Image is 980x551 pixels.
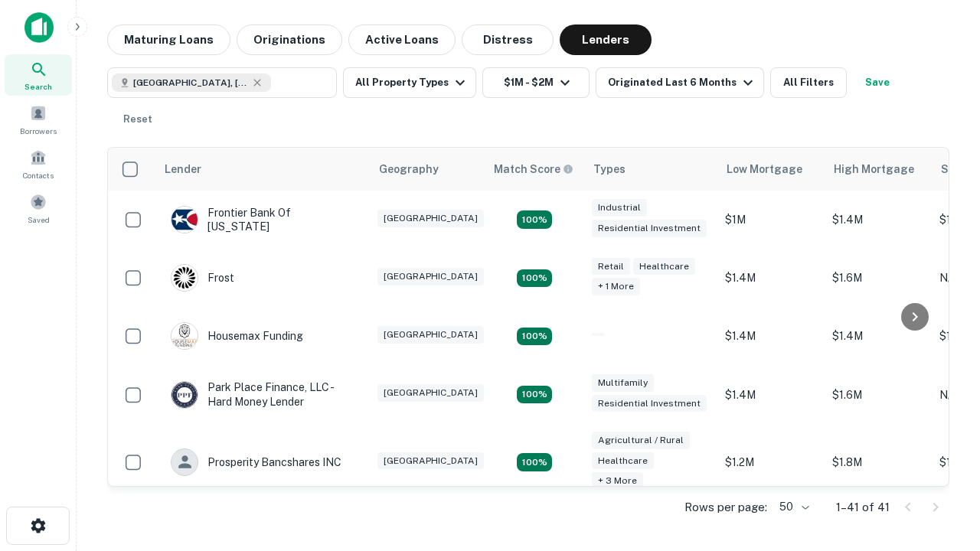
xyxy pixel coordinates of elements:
[825,365,932,423] td: $1.6M
[171,382,198,408] img: picture
[5,99,72,140] a: Borrowers
[171,448,341,476] div: Prosperity Bancshares INC
[165,160,201,178] div: Lender
[684,498,767,517] p: Rows per page:
[608,73,757,92] div: Originated Last 6 Months
[517,210,552,229] div: Matching Properties: 4, hasApolloMatch: undefined
[107,24,230,55] button: Maturing Loans
[348,24,456,55] button: Active Loans
[903,429,980,502] iframe: Chat Widget
[592,220,707,237] div: Residential Investment
[770,67,847,98] button: All Filters
[836,498,890,517] p: 1–41 of 41
[5,143,72,184] a: Contacts
[379,160,439,178] div: Geography
[133,76,248,90] span: [GEOGRAPHIC_DATA], [GEOGRAPHIC_DATA], [GEOGRAPHIC_DATA]
[5,187,72,229] a: Saved
[592,395,707,412] div: Residential Investment
[717,249,825,307] td: $1.4M
[24,12,54,43] img: capitalize-icon.png
[825,249,932,307] td: $1.6M
[171,322,303,350] div: Housemax Funding
[24,80,52,93] span: Search
[377,210,484,227] div: [GEOGRAPHIC_DATA]
[717,191,825,249] td: $1M
[834,160,914,178] div: High Mortgage
[592,452,654,470] div: Healthcare
[717,365,825,423] td: $1.4M
[494,161,570,178] h6: Match Score
[237,24,342,55] button: Originations
[853,67,902,98] button: Save your search to get updates of matches that match your search criteria.
[825,191,932,249] td: $1.4M
[171,265,198,291] img: picture
[825,307,932,365] td: $1.4M
[155,148,370,191] th: Lender
[171,206,354,233] div: Frontier Bank Of [US_STATE]
[825,148,932,191] th: High Mortgage
[377,384,484,402] div: [GEOGRAPHIC_DATA]
[825,424,932,501] td: $1.8M
[171,207,198,233] img: picture
[517,269,552,288] div: Matching Properties: 4, hasApolloMatch: undefined
[592,432,690,449] div: Agricultural / Rural
[560,24,652,55] button: Lenders
[113,104,162,135] button: Reset
[592,374,654,392] div: Multifamily
[370,148,485,191] th: Geography
[171,264,234,292] div: Frost
[592,258,630,275] div: Retail
[171,323,198,349] img: picture
[717,307,825,365] td: $1.4M
[343,67,476,98] button: All Property Types
[633,258,695,275] div: Healthcare
[482,67,590,98] button: $1M - $2M
[377,452,484,470] div: [GEOGRAPHIC_DATA]
[377,326,484,344] div: [GEOGRAPHIC_DATA]
[773,496,812,518] div: 50
[23,169,54,181] span: Contacts
[592,472,643,490] div: + 3 more
[494,161,573,178] div: Capitalize uses an advanced AI algorithm to match your search with the best lender. The match sco...
[593,160,626,178] div: Types
[28,214,50,226] span: Saved
[462,24,554,55] button: Distress
[517,386,552,404] div: Matching Properties: 4, hasApolloMatch: undefined
[517,328,552,346] div: Matching Properties: 4, hasApolloMatch: undefined
[377,268,484,285] div: [GEOGRAPHIC_DATA]
[717,148,825,191] th: Low Mortgage
[596,67,764,98] button: Originated Last 6 Months
[517,453,552,471] div: Matching Properties: 7, hasApolloMatch: undefined
[20,125,57,137] span: Borrowers
[592,199,647,217] div: Industrial
[592,278,640,295] div: + 1 more
[584,148,717,191] th: Types
[727,160,802,178] div: Low Mortgage
[5,54,72,96] a: Search
[171,380,354,408] div: Park Place Finance, LLC - Hard Money Lender
[485,148,584,191] th: Capitalize uses an advanced AI algorithm to match your search with the best lender. The match sco...
[717,424,825,501] td: $1.2M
